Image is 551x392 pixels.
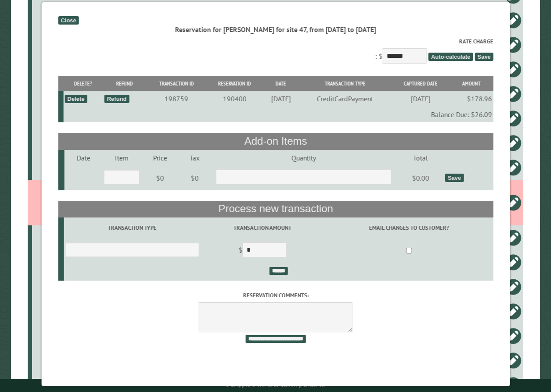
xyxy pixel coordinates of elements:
[209,150,397,166] td: Quantity
[226,382,325,388] small: © Campground Commander LLC. All rights reserved.
[36,331,84,340] div: 52
[58,37,493,66] div: : $
[263,91,299,107] td: [DATE]
[180,166,209,190] td: $0
[475,53,493,61] span: Save
[58,16,79,25] div: Close
[36,163,84,172] div: 46
[102,150,140,166] td: Item
[200,239,324,263] td: $
[397,166,443,190] td: $0.00
[103,76,146,91] th: Refund
[428,53,473,61] span: Auto-calculate
[206,91,263,107] td: 190400
[58,133,493,150] th: Add-on Items
[450,91,493,107] td: $178.96
[206,76,263,91] th: Reservation ID
[263,76,299,91] th: Date
[299,76,391,91] th: Transaction Type
[391,91,450,107] td: [DATE]
[140,166,180,190] td: $0
[58,291,493,299] label: Reservation comments:
[146,91,206,107] td: 198759
[63,76,103,91] th: Delete?
[36,282,84,291] div: 50
[202,224,323,232] label: Transaction Amount
[63,107,493,122] td: Balance Due: $26.09
[36,65,84,74] div: 4
[36,40,84,49] div: 39
[391,76,450,91] th: Captured Date
[397,150,443,166] td: Total
[445,174,463,182] div: Save
[36,356,84,365] div: 53
[299,91,391,107] td: CreditCardPayment
[146,76,206,91] th: Transaction ID
[104,95,129,103] div: Refund
[36,16,84,25] div: 34
[36,258,84,267] div: 5
[65,95,87,103] div: Delete
[36,114,84,123] div: 41
[450,76,493,91] th: Amount
[65,150,103,166] td: Date
[140,150,180,166] td: Price
[58,25,493,34] div: Reservation for [PERSON_NAME] for site 47, from [DATE] to [DATE]
[58,201,493,217] th: Process new transaction
[36,89,84,98] div: 40
[36,233,84,242] div: 48
[36,139,84,147] div: 45
[58,37,493,46] label: Rate Charge
[180,150,209,166] td: Tax
[65,224,199,232] label: Transaction Type
[326,224,492,232] label: Email changes to customer?
[36,307,84,316] div: 51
